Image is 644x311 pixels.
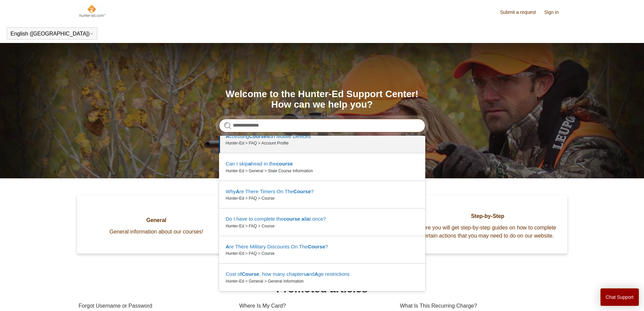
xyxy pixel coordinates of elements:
img: Hunter-Ed Help Center home page [79,4,106,18]
zd-autocomplete-title-multibrand: Suggested result 1 Accessing Courses on Mobile Devices [226,133,311,140]
em: A [226,133,230,139]
span: General information about our courses! [87,228,226,236]
zd-autocomplete-breadcrumbs-multibrand: Hunter-Ed > FAQ > Account Profile [226,140,419,146]
em: Course [293,188,311,194]
span: General [87,216,226,224]
em: course [283,216,300,222]
zd-autocomplete-title-multibrand: Suggested result 3 Why Are There Timers On The Course? [226,188,314,196]
zd-autocomplete-title-multibrand: Suggested result 4 Do I have to complete the course all at once? [226,216,326,223]
zd-autocomplete-title-multibrand: Suggested result 6 Cost of Course, how many chapters and Age restrictions [226,271,350,278]
zd-autocomplete-breadcrumbs-multibrand: Hunter-Ed > General > State Course Information [226,168,419,174]
em: a [307,216,309,222]
h1: Promoted articles [79,281,566,297]
em: a [248,161,251,166]
em: a [306,271,309,277]
em: A [226,244,230,249]
input: Search [219,119,425,132]
em: Courses [249,133,269,139]
zd-autocomplete-breadcrumbs-multibrand: Hunter-Ed > FAQ > Course [226,195,419,201]
zd-autocomplete-breadcrumbs-multibrand: Hunter-Ed > General > General Information [226,278,419,284]
a: Submit a request [500,9,543,16]
span: Here you will get step-by-step guides on how to complete certain actions that you may need to do ... [419,224,557,240]
h1: Welcome to the Hunter-Ed Support Center! How can we help you? [219,89,425,110]
span: Step-by-Step [419,212,557,220]
zd-autocomplete-title-multibrand: Suggested result 2 Can I skip ahead in the course [226,161,293,168]
em: Course [242,271,259,277]
zd-autocomplete-title-multibrand: Suggested result 5 Are There Military Discounts On The Course? [226,244,328,251]
a: Step-by-Step Here you will get step-by-step guides on how to complete certain actions that you ma... [408,195,567,253]
button: English ([GEOGRAPHIC_DATA]) [10,31,94,37]
em: A [314,271,318,277]
a: General General information about our courses! [77,195,236,253]
zd-autocomplete-breadcrumbs-multibrand: Hunter-Ed > FAQ > Course [226,250,419,257]
em: A [236,188,240,194]
a: Sign in [544,9,566,16]
zd-autocomplete-breadcrumbs-multibrand: Hunter-Ed > FAQ > Course [226,223,419,229]
em: course [276,161,293,166]
em: Course [308,244,325,249]
em: a [302,216,304,222]
button: Chat Support [600,288,639,306]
